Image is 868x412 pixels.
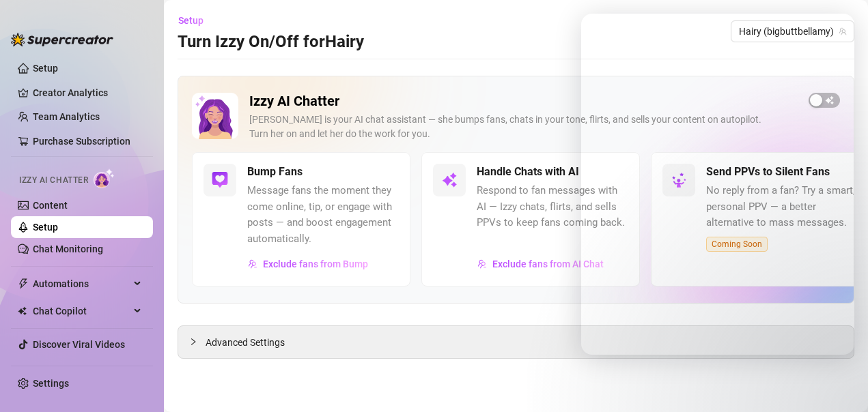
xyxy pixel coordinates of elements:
img: Chat Copilot [18,306,27,316]
a: Purchase Subscription [33,136,130,147]
span: Setup [178,15,204,26]
a: Team Analytics [33,111,100,122]
h2: Izzy AI Chatter [249,93,798,110]
img: svg%3e [212,172,228,188]
span: Message fans the moment they come online, tip, or engage with posts — and boost engagement automa... [247,183,399,247]
h5: Handle Chats with AI [477,164,579,180]
div: collapsed [189,334,206,349]
span: Izzy AI Chatter [19,174,88,187]
img: AI Chatter [94,168,115,188]
span: Advanced Settings [206,335,285,350]
span: collapsed [189,338,197,346]
iframe: Intercom live chat [581,14,854,355]
a: Setup [33,63,58,74]
img: svg%3e [248,259,257,269]
a: Setup [33,222,58,233]
img: logo-BBDzfeDw.svg [11,33,113,46]
a: Creator Analytics [33,82,142,104]
h5: Bump Fans [247,164,303,180]
span: Exclude fans from Bump [263,259,368,269]
img: svg%3e [441,172,458,188]
span: Chat Copilot [33,300,130,322]
a: Chat Monitoring [33,244,103,254]
span: Respond to fan messages with AI — Izzy chats, flirts, and sells PPVs to keep fans coming back. [477,183,628,231]
a: Content [33,200,68,211]
div: [PERSON_NAME] is your AI chat assistant — she bumps fans, chats in your tone, flirts, and sells y... [249,113,798,141]
iframe: Intercom live chat [822,366,854,398]
img: svg%3e [477,259,487,269]
button: Setup [178,10,214,31]
a: Discover Viral Videos [33,339,125,350]
span: thunderbolt [18,278,29,289]
button: Exclude fans from Bump [247,253,369,275]
a: Settings [33,378,69,389]
h3: Turn Izzy On/Off for Hairy [178,31,364,53]
img: Izzy AI Chatter [192,93,238,139]
span: Exclude fans from AI Chat [492,259,604,269]
span: Automations [33,273,130,295]
button: Exclude fans from AI Chat [477,253,604,275]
